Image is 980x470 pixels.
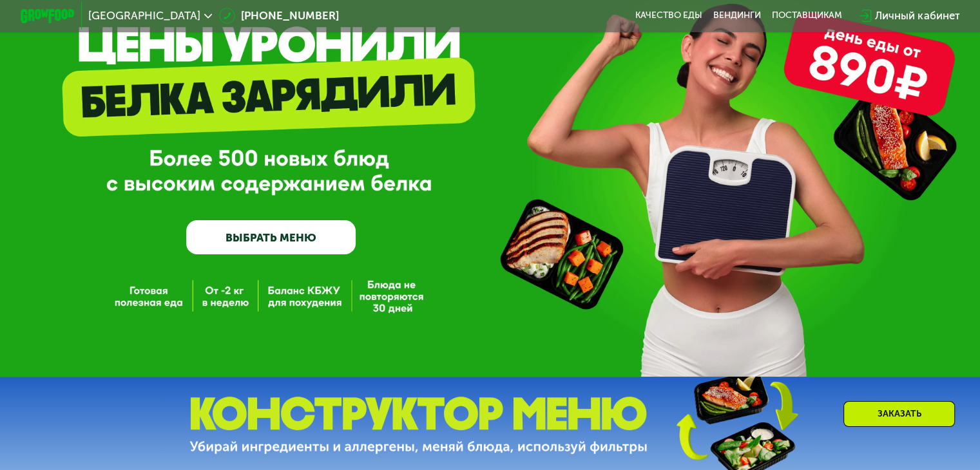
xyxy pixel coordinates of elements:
a: [PHONE_NUMBER] [219,8,339,24]
a: ВЫБРАТЬ МЕНЮ [186,220,356,254]
div: Личный кабинет [875,8,959,24]
a: Качество еды [635,10,702,21]
div: Заказать [843,401,955,427]
a: Вендинги [713,10,761,21]
span: [GEOGRAPHIC_DATA] [88,10,200,21]
div: поставщикам [772,10,842,21]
